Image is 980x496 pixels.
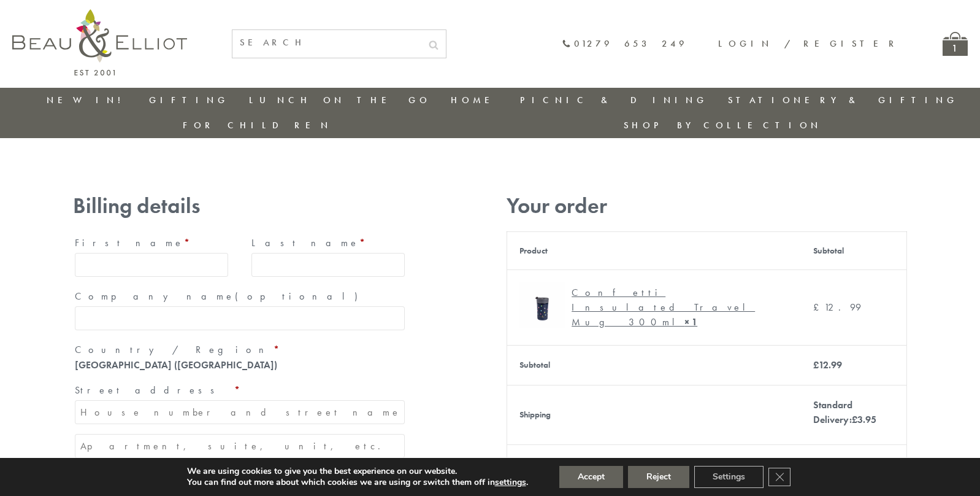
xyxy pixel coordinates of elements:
[12,9,187,76] img: logo
[718,37,900,50] a: Login / Register
[249,94,431,106] a: Lunch On The Go
[572,285,779,330] div: Confetti Insulated Travel Mug 300ml
[75,287,405,306] label: Company name
[75,381,405,400] label: Street address
[507,345,802,385] th: Subtotal
[813,301,824,314] span: £
[507,193,907,219] h3: Your order
[519,282,565,328] img: Confetti Insulated Travel Mug 350ml
[507,231,802,269] th: Product
[520,94,708,106] a: Picnic & Dining
[183,119,332,131] a: For Children
[187,477,528,488] p: You can find out more about which cookies we are using or switch them off in .
[149,94,229,106] a: Gifting
[624,119,822,131] a: Shop by collection
[684,316,697,328] strong: × 1
[813,358,819,371] span: £
[694,466,764,488] button: Settings
[852,413,876,426] bdi: 3.95
[519,282,789,333] a: Confetti Insulated Travel Mug 350ml Confetti Insulated Travel Mug 300ml× 1
[943,32,968,56] a: 1
[562,39,687,49] a: 01279 653 249
[73,193,407,219] h3: Billing details
[75,233,228,253] label: First name
[235,290,365,303] span: (optional)
[451,94,500,106] a: Home
[813,398,876,426] label: Standard Delivery:
[852,413,857,426] span: £
[507,385,802,444] th: Shipping
[813,358,842,371] bdi: 12.99
[495,477,526,488] button: settings
[75,400,405,424] input: House number and street name
[768,468,791,486] button: Close GDPR Cookie Banner
[187,466,528,477] p: We are using cookies to give you the best experience on our website.
[813,301,861,314] bdi: 12.99
[47,94,129,106] a: New in!
[75,434,405,458] input: Apartment, suite, unit, etc. (optional)
[75,340,405,360] label: Country / Region
[251,233,405,253] label: Last name
[75,358,277,371] strong: [GEOGRAPHIC_DATA] ([GEOGRAPHIC_DATA])
[628,466,689,488] button: Reject
[232,30,421,55] input: SEARCH
[559,466,623,488] button: Accept
[728,94,958,106] a: Stationery & Gifting
[801,231,906,269] th: Subtotal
